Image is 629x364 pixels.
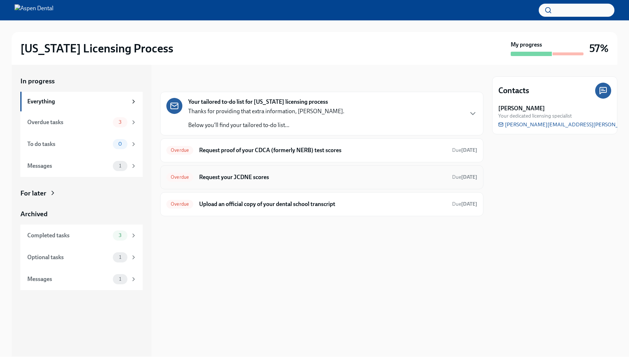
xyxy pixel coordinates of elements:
div: Messages [27,275,110,283]
strong: Your tailored to-do list for [US_STATE] licensing process [188,98,328,106]
div: In progress [160,76,194,86]
p: Thanks for providing that extra information, [PERSON_NAME]. [188,107,344,115]
a: Archived [20,209,143,219]
h6: Request proof of your CDCA (formerly NERB) test scores [199,146,446,154]
img: Aspen Dental [15,4,54,16]
h2: [US_STATE] Licensing Process [20,41,173,56]
div: For later [20,189,46,198]
h6: Upload an official copy of your dental school transcript [199,200,446,208]
div: Optional tasks [27,253,110,261]
a: OverdueRequest proof of your CDCA (formerly NERB) test scoresDue[DATE] [166,145,477,156]
span: 1 [115,276,126,282]
span: 1 [115,254,126,260]
span: 3 [114,233,126,238]
a: Messages1 [20,268,143,290]
span: August 6th, 2025 10:00 [452,174,477,181]
p: Below you'll find your tailored to-do list... [188,121,344,129]
strong: [DATE] [461,147,477,153]
a: Everything [20,92,143,111]
h3: 57% [589,42,609,55]
span: Due [452,201,477,207]
a: Optional tasks1 [20,246,143,268]
span: Overdue [166,174,193,180]
a: Completed tasks3 [20,225,143,246]
a: In progress [20,76,143,86]
strong: [DATE] [461,174,477,180]
span: Due [452,147,477,153]
a: Overdue tasks3 [20,111,143,133]
a: OverdueRequest your JCDNE scoresDue[DATE] [166,171,477,183]
a: Messages1 [20,155,143,177]
span: 3 [114,119,126,125]
span: August 6th, 2025 10:00 [452,147,477,154]
div: Completed tasks [27,232,110,240]
div: Overdue tasks [27,118,110,126]
a: To do tasks0 [20,133,143,155]
span: 1 [115,163,126,169]
div: To do tasks [27,140,110,148]
strong: My progress [511,41,542,49]
span: August 29th, 2025 10:00 [452,201,477,207]
a: For later [20,189,143,198]
div: Everything [27,98,127,106]
h6: Request your JCDNE scores [199,173,446,181]
div: Messages [27,162,110,170]
span: 0 [114,141,126,147]
span: Due [452,174,477,180]
strong: [DATE] [461,201,477,207]
span: Overdue [166,201,193,207]
span: Your dedicated licensing specialist [498,112,572,119]
strong: [PERSON_NAME] [498,104,545,112]
h4: Contacts [498,85,529,96]
a: OverdueUpload an official copy of your dental school transcriptDue[DATE] [166,198,477,210]
span: Overdue [166,147,193,153]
